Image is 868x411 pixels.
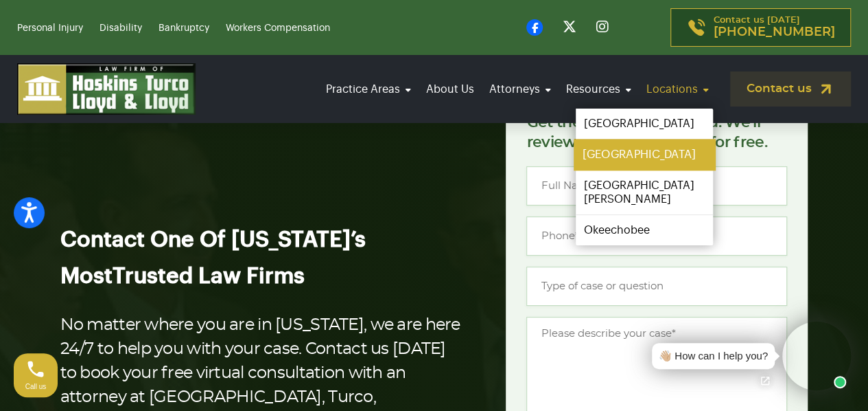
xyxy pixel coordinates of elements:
p: Get the answers you need. We’ll review your case [DATE], for free. [526,113,787,153]
input: Email* [659,166,787,205]
span: Most [60,265,113,287]
a: Workers Compensation [226,23,330,33]
span: Contact One Of [US_STATE]’s [60,229,366,251]
a: Contact us [DATE][PHONE_NUMBER] [670,8,851,47]
input: Type of case or question [526,267,787,306]
a: Resources [562,70,635,109]
a: Attorneys [485,70,555,109]
a: Okeechobee [576,215,713,245]
a: [GEOGRAPHIC_DATA] [576,109,713,139]
a: Practice Areas [322,70,415,109]
div: 👋🏼 How can I help you? [659,348,768,364]
a: Disability [99,23,142,33]
a: [GEOGRAPHIC_DATA][PERSON_NAME] [576,170,713,214]
a: Personal Injury [17,23,83,33]
a: About Us [422,70,478,109]
span: [PHONE_NUMBER] [714,25,835,39]
p: Contact us [DATE] [714,16,835,39]
img: logo [17,63,196,115]
a: Open chat [751,366,779,395]
input: Full Name [526,166,654,205]
a: Locations [642,70,713,109]
a: Contact us [730,71,851,107]
a: Bankruptcy [159,23,209,33]
span: Call us [25,383,47,390]
span: Trusted Law Firms [113,265,305,287]
input: Phone* [526,216,787,256]
a: [GEOGRAPHIC_DATA] [574,140,715,170]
